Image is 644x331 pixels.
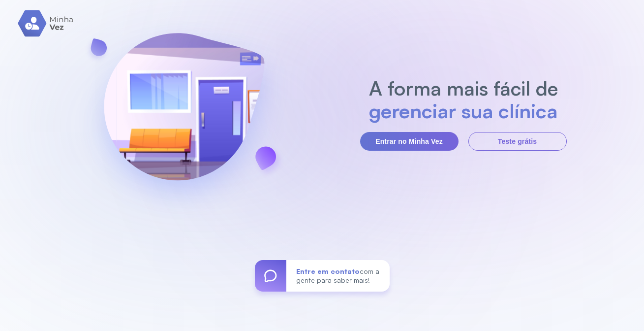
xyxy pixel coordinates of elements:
[296,267,360,275] span: Entre em contato
[286,260,390,292] div: com a gente para saber mais!
[360,132,459,151] button: Entrar no Minha Vez
[78,7,290,221] img: banner-login.svg
[364,77,563,99] h2: A forma mais fácil de
[255,260,390,292] a: Entre em contatocom a gente para saber mais!
[364,99,563,122] h2: gerenciar sua clínica
[468,132,567,151] button: Teste grátis
[18,10,74,37] img: logo.svg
